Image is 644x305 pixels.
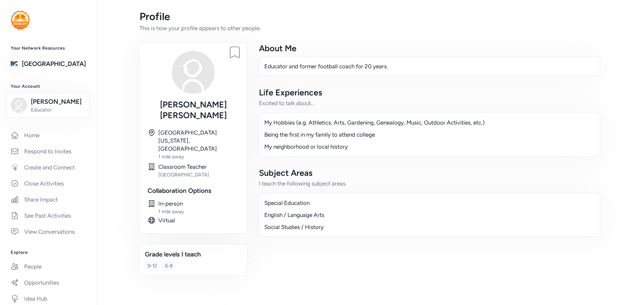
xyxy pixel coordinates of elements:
span: [PERSON_NAME] [31,97,85,106]
img: Avatar [172,51,215,94]
div: Classroom Teacher [158,163,239,171]
div: 1 mile away [158,153,239,160]
div: Grade levels I teach [145,250,241,259]
div: 1 mile away [158,208,239,215]
div: I teach the following subject areas. [259,179,600,187]
button: [PERSON_NAME]Educator [6,93,90,118]
span: Educator [31,106,85,113]
div: [GEOGRAPHIC_DATA] [158,171,239,178]
div: In-person [158,200,239,208]
div: Social Studies / History [264,223,594,231]
div: This is how your profile appears to other people. [140,24,601,32]
div: Virtual [158,216,239,224]
div: Excited to talk about... [259,99,600,107]
div: My Hobbies (e.g. Athletics, Arts, Gardening, Genealogy, Music, Outdoor Activities, etc.) [264,119,594,127]
a: Respond to Invites [5,144,91,159]
div: [GEOGRAPHIC_DATA][US_STATE], [GEOGRAPHIC_DATA] [158,129,239,153]
div: 9-12 [148,262,157,269]
img: logo [11,57,18,71]
div: Subject Areas [259,167,600,178]
div: Collaboration Options [148,186,239,196]
h3: Explore [11,250,86,255]
div: English / Language Arts [264,211,594,219]
div: [PERSON_NAME] [PERSON_NAME] [148,99,239,121]
div: 6-8 [165,262,173,269]
p: Educator and former football coach for 20 years. [264,62,594,70]
div: Profile [140,11,601,23]
a: Opportunities [5,275,91,290]
div: About Me [259,43,600,54]
a: [GEOGRAPHIC_DATA] [22,59,86,69]
a: Share Impact [5,192,91,207]
a: Close Activities [5,176,91,191]
div: My neighborhood or local history [264,143,594,151]
a: See Past Activities [5,208,91,223]
img: logo [11,11,30,29]
h3: Your Network Resources [11,46,86,51]
a: Create and Connect [5,160,91,175]
div: Being the first in my family to attend college [264,131,594,139]
a: Home [5,128,91,143]
a: View Conversations [5,224,91,239]
h3: Your Account [11,84,86,89]
div: Special Education [264,199,594,207]
a: People [5,259,91,274]
div: Life Experiences [259,87,600,98]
